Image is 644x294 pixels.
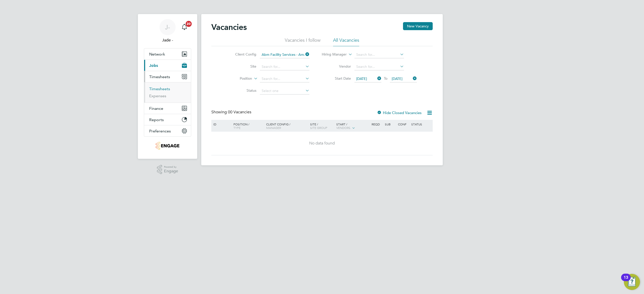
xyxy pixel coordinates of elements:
a: Go to home page [144,142,191,150]
a: Timesheets [149,86,170,91]
div: Position / [230,120,265,132]
span: 00 Vacancies [228,110,251,115]
label: Position [223,76,252,81]
div: Start / [335,120,370,132]
input: Search for... [260,51,309,58]
label: Status [227,88,256,93]
h2: Vacancies [211,22,247,32]
input: Select one [260,87,309,94]
input: Search for... [354,63,404,70]
img: thornbaker-logo-retina.png [156,142,179,150]
div: Sub [384,120,397,128]
label: Vendor [322,64,351,69]
span: [DATE] [356,76,367,81]
a: Powered byEngage [157,165,178,174]
span: Powered by [164,165,178,169]
div: ID [212,120,230,128]
span: To [382,75,389,82]
span: Engage [164,169,178,173]
div: Client Config / [265,120,309,132]
li: All Vacancies [333,37,359,46]
span: Network [149,52,165,57]
nav: Main navigation [138,14,197,159]
input: Search for... [260,75,309,82]
label: Site [227,64,256,69]
span: 20 [186,21,192,27]
span: Manager [266,126,281,130]
div: 13 [624,277,628,284]
span: [DATE] [392,76,403,81]
div: Status [410,120,432,128]
button: Finance [144,103,191,114]
span: J- [165,24,170,30]
label: Hide Closed Vacancies [377,110,422,115]
button: Jobs [144,60,191,71]
button: Open Resource Center, 13 new notifications [624,274,640,290]
span: Preferences [149,129,171,133]
span: Jobs [149,63,158,68]
a: J-Jade - [144,19,191,43]
label: Client Config [227,52,256,57]
a: 20 [179,19,189,35]
span: Timesheets [149,74,170,79]
span: Reports [149,117,164,122]
label: Hiring Manager [318,52,347,57]
div: No data found [212,141,432,146]
input: Search for... [354,51,404,58]
input: Search for... [260,63,309,70]
a: Expenses [149,93,166,98]
button: Network [144,48,191,60]
div: Site / [309,120,335,132]
span: Vendors [336,126,350,130]
span: Type [233,126,240,130]
button: Reports [144,114,191,125]
span: Finance [149,106,163,111]
span: Site Group [310,126,327,130]
li: Vacancies I follow [285,37,320,46]
span: Jade - [144,37,191,43]
div: Reqd [370,120,383,128]
button: New Vacancy [403,22,433,30]
button: Preferences [144,125,191,136]
button: Timesheets [144,71,191,82]
label: Start Date [322,76,351,81]
div: Showing [211,110,252,115]
div: Conf [397,120,410,128]
div: Timesheets [144,82,191,103]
